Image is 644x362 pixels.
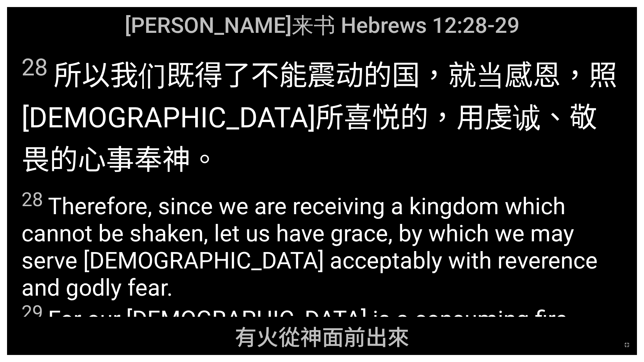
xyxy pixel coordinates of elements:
wg3739: [DEMOGRAPHIC_DATA]所喜悦的 [21,101,597,217]
wg1352: 我们既得了 [21,59,617,217]
wg2124: 的心事奉 [21,143,364,217]
sup: 28 [21,54,48,81]
wg3326: 虔诚 [21,101,597,217]
span: 所以 [21,53,623,220]
wg127: 、敬畏 [21,101,597,217]
wg3000: 神 [21,143,364,217]
span: Therefore, since we are receiving a kingdom which cannot be shaken, let us have grace, by which w... [21,188,623,333]
sup: 28 [21,188,43,211]
wg2102: ，用 [21,101,597,217]
wg3880: 不能震动 [21,59,617,217]
sup: 29 [21,301,43,324]
span: [PERSON_NAME]来书 Hebrews 12:28-29 [125,11,520,40]
span: 有火從神面前出來 [235,320,409,352]
sup: 29 [21,179,48,206]
wg2316: 。 因为 [21,143,364,217]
